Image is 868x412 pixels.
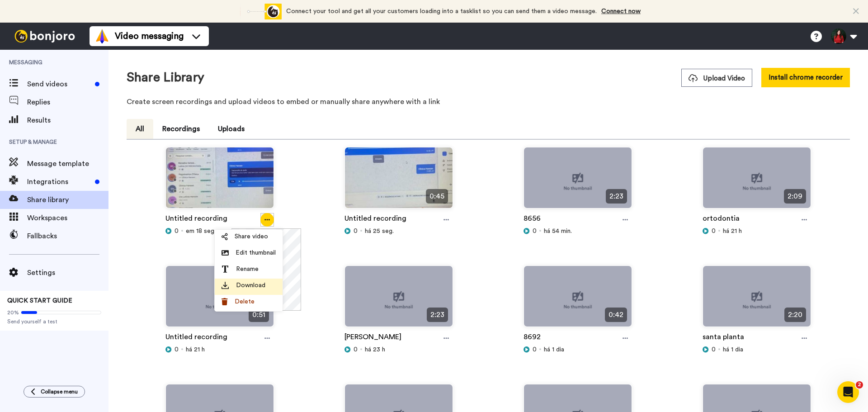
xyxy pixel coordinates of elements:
div: animation [232,4,282,19]
span: Collapse menu [41,388,78,395]
span: Integrations [27,176,91,187]
p: Create screen recordings and upload videos to embed or manually share anywhere with a link [127,96,850,107]
a: 8692 [524,331,541,345]
img: vm-color.svg [95,29,109,43]
button: Install chrome recorder [761,68,850,87]
span: 0 [712,227,716,236]
img: no-thumbnail.jpg [703,147,811,216]
span: 0:42 [605,308,627,322]
img: no-thumbnail.jpg [166,266,274,334]
div: há 23 h [344,345,453,354]
button: Recordings [153,119,209,139]
div: há 54 min. [524,227,632,236]
span: Upload Video [689,74,745,83]
span: Message template [27,158,108,169]
span: 0 [354,345,358,354]
span: 0 [533,345,537,354]
span: Send yourself a test [7,318,101,325]
span: 2 [856,381,863,388]
button: All [127,119,153,139]
div: há 1 dia [524,345,632,354]
span: Video messaging [115,30,184,43]
img: bj-logo-header-white.svg [11,30,79,43]
span: Send videos [27,79,91,90]
span: 0 [712,345,716,354]
span: 0 [354,227,358,236]
span: Workspaces [27,213,108,223]
span: Settings [27,267,108,278]
span: 20% [7,309,19,316]
img: no-thumbnail.jpg [524,147,632,216]
img: no-thumbnail.jpg [524,266,632,334]
a: Untitled recording [165,331,227,345]
div: há 25 seg. [344,227,453,236]
a: Untitled recording [165,213,227,227]
span: 2:20 [784,308,806,322]
span: 2:23 [427,308,448,322]
span: 0 [533,227,537,236]
span: Share video [235,232,268,241]
div: há 21 h [703,227,811,236]
div: há 1 dia [703,345,811,354]
span: Download [236,281,265,290]
span: 2:09 [784,189,806,204]
span: 0:45 [426,189,448,204]
a: Untitled recording [344,213,406,227]
a: Connect now [601,8,641,14]
a: santa planta [703,331,744,345]
button: Collapse menu [24,386,85,398]
span: 2:23 [606,189,627,204]
a: 8656 [524,213,541,227]
img: f7b9e456-0a12-4ae5-9700-b69da058c5ae_thumbnail_source_1758289266.jpg [166,147,274,216]
span: 0:51 [249,308,269,322]
span: Results [27,115,108,126]
button: Uploads [209,119,254,139]
span: 0 [175,227,179,236]
h1: Share Library [127,71,204,85]
div: em 18 seg. [165,227,274,236]
img: 278bd4cf-0f59-4947-8e9f-36eb5ffaef1c_thumbnail_source_1758289069.jpg [345,147,453,216]
a: [PERSON_NAME] [344,331,401,345]
span: Connect your tool and get all your customers loading into a tasklist so you can send them a video... [286,8,597,14]
span: Delete [235,297,255,306]
a: ortodontia [703,213,740,227]
img: no-thumbnail.jpg [345,266,453,334]
span: Edit thumbnail [236,248,276,257]
img: no-thumbnail.jpg [703,266,811,334]
span: QUICK START GUIDE [7,298,72,304]
span: Rename [236,265,259,274]
span: Replies [27,97,108,108]
iframe: Intercom live chat [837,381,859,403]
span: 0 [175,345,179,354]
div: há 21 h [165,345,274,354]
span: Fallbacks [27,231,108,242]
button: Upload Video [681,69,752,87]
span: Share library [27,194,108,205]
